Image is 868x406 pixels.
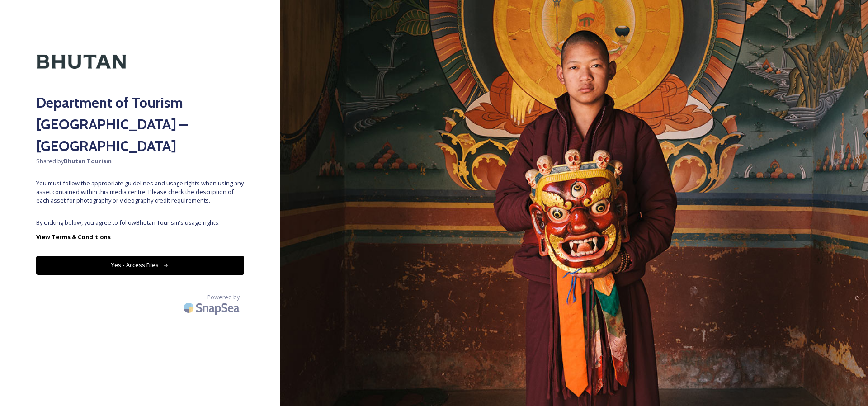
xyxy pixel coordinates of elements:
strong: Bhutan Tourism [64,157,112,165]
img: SnapSea Logo [181,297,244,318]
span: Shared by [36,157,244,165]
span: Powered by [207,293,240,302]
span: By clicking below, you agree to follow Bhutan Tourism 's usage rights. [36,218,244,227]
button: Yes - Access Files [36,256,244,274]
strong: View Terms & Conditions [36,233,111,241]
img: Kingdom-of-Bhutan-Logo.png [36,36,127,87]
span: You must follow the appropriate guidelines and usage rights when using any asset contained within... [36,179,244,205]
a: View Terms & Conditions [36,231,244,242]
h2: Department of Tourism [GEOGRAPHIC_DATA] – [GEOGRAPHIC_DATA] [36,92,244,157]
